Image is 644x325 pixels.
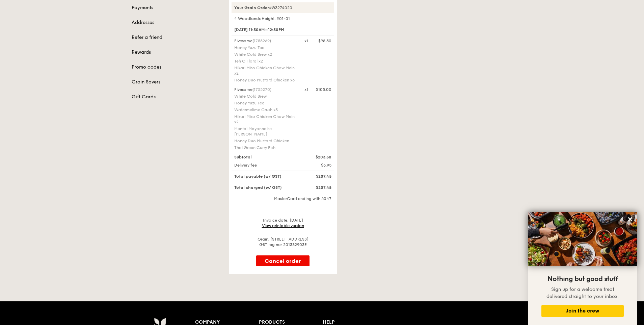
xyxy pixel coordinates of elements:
div: MasterCard ending with 6047 [232,196,334,201]
div: Watermelime Crush x3 [234,107,296,112]
strong: Your Grain Order [234,5,269,10]
span: Total payable (w/ GST) [234,174,281,179]
div: [DATE] 11:30AM–12:30PM [232,24,334,35]
div: Subtotal [230,154,300,160]
a: Addresses [132,19,221,26]
a: Gift Cards [132,94,221,100]
div: Teh C Floral x2 [234,58,296,64]
button: Close [625,214,636,225]
div: Honey Yuzu Tea [234,100,296,106]
div: Fivesome [234,38,296,44]
div: $203.50 [300,154,336,160]
div: Invoice date: [DATE] [232,218,334,228]
a: View printable version [262,223,304,228]
a: Promo codes [132,64,221,71]
div: Thai Green Curry Fish [234,145,296,150]
div: White Cold Brew [234,94,296,99]
div: $98.50 [318,38,331,44]
div: Mentai Mayonnaise [PERSON_NAME] [234,126,296,137]
div: $105.00 [316,87,331,92]
img: DSC07876-Edit02-Large.jpeg [528,212,637,266]
div: Hikari Miso Chicken Chow Mein x2 [234,65,296,76]
div: Fivesome [234,87,296,92]
div: Total charged (w/ GST) [230,185,300,190]
a: Payments [132,4,221,11]
div: Honey Yuzu Tea [234,45,296,50]
div: Delivery fee [230,162,300,168]
a: Grain Savers [132,79,221,85]
div: 4 Woodlands Height, #01-01 [232,16,334,21]
div: x1 [304,38,308,44]
div: White Cold Brew x2 [234,52,296,57]
span: Nothing but good stuff [547,275,618,283]
button: Join the crew [541,305,624,317]
div: $3.95 [300,162,336,168]
div: $207.45 [300,185,336,190]
button: Cancel order [256,255,310,266]
div: Honey Duo Mustard Chicken [234,138,296,144]
div: Hikari Miso Chicken Chow Mein x2 [234,114,296,125]
span: Sign up for a welcome treat delivered straight to your inbox. [546,286,619,299]
div: #G3274020 [232,2,334,13]
div: Honey Duo Mustard Chicken x3 [234,77,296,83]
div: x1 [304,87,308,92]
span: (1755269) [252,39,271,43]
div: Grain, [STREET_ADDRESS] GST reg no: 201332903E [232,236,334,247]
a: Rewards [132,49,221,56]
a: Refer a friend [132,34,221,41]
div: $207.45 [300,174,336,179]
span: (1755270) [252,87,271,92]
